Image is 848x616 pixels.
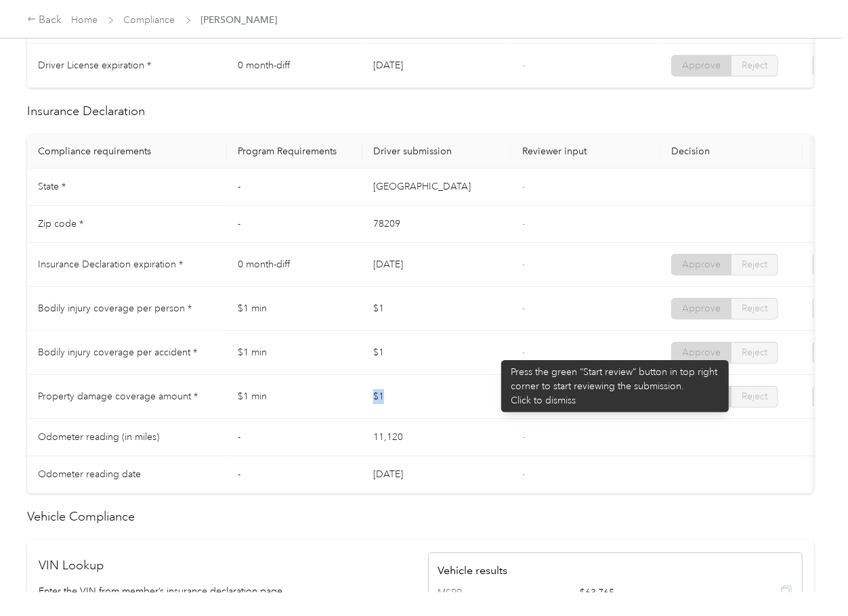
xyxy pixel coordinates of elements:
span: Approve [682,303,721,314]
td: Property damage coverage amount * [27,375,227,419]
td: Odometer reading (in miles) [27,419,227,456]
span: - [522,391,525,402]
td: Insurance Declaration expiration * [27,243,227,287]
td: $1 [362,375,511,419]
td: $1 [362,287,511,331]
span: Approve [682,391,721,402]
p: Enter the VIN from member’s insurance declaration page [39,584,414,598]
td: $1 min [227,287,362,331]
td: [DATE] [362,44,511,88]
td: - [227,206,362,243]
td: Odometer reading date [27,456,227,493]
span: Odometer reading (in miles) [38,431,159,443]
span: MSRP [438,586,495,600]
td: Bodily injury coverage per accident * [27,331,227,375]
span: - [522,181,525,192]
td: [DATE] [362,243,511,287]
span: - [522,303,525,314]
td: $1 min [227,331,362,375]
h2: VIN Lookup [39,556,414,575]
td: Bodily injury coverage per person * [27,287,227,331]
td: [GEOGRAPHIC_DATA] [362,169,511,206]
span: Reject [742,60,767,71]
th: Program Requirements [227,135,362,169]
span: Approve [682,60,721,71]
span: - [522,259,525,270]
span: - [522,60,525,71]
h2: Vehicle Compliance [27,508,814,526]
span: Reject [742,391,767,402]
td: Driver License expiration * [27,44,227,88]
span: Driver License expiration * [38,60,151,71]
td: - [227,169,362,206]
h4: Vehicle results [438,563,792,579]
iframe: Everlance-gr Chat Button Frame [772,540,848,616]
span: Bodily injury coverage per person * [38,303,192,314]
span: $63,765 [580,586,721,600]
span: - [522,431,525,443]
span: - [522,347,525,358]
td: [DATE] [362,456,511,493]
span: Approve [682,259,721,270]
span: Zip code * [38,218,83,229]
td: - [227,456,362,493]
a: Compliance [124,14,175,26]
span: Bodily injury coverage per accident * [38,347,197,358]
td: Zip code * [27,206,227,243]
th: Compliance requirements [27,135,227,169]
td: 78209 [362,206,511,243]
div: Back [27,12,62,28]
td: 0 month-diff [227,243,362,287]
td: 11,120 [362,419,511,456]
th: Reviewer input [511,135,660,169]
td: State * [27,169,227,206]
td: 0 month-diff [227,44,362,88]
th: Driver submission [362,135,511,169]
td: $1 [362,331,511,375]
span: - [522,218,525,229]
span: - [522,468,525,480]
th: Decision [660,135,803,169]
span: [PERSON_NAME] [201,13,278,27]
h2: Insurance Declaration [27,102,814,120]
a: Home [72,14,98,26]
span: Reject [742,259,767,270]
span: Reject [742,347,767,358]
span: Property damage coverage amount * [38,391,198,402]
span: Approve [682,347,721,358]
span: Reject [742,303,767,314]
span: Insurance Declaration expiration * [38,259,183,270]
td: $1 min [227,375,362,419]
span: Odometer reading date [38,468,141,480]
td: - [227,419,362,456]
span: State * [38,181,66,192]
